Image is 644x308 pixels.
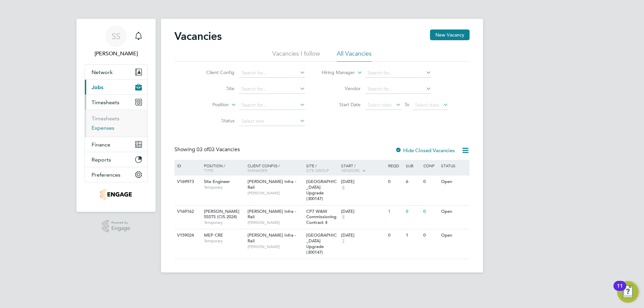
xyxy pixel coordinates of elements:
[404,229,422,242] div: 1
[204,232,223,238] span: MEP CRE
[92,141,110,148] span: Finance
[196,118,234,124] label: Status
[404,160,422,171] div: Sub
[92,99,119,106] span: Timesheets
[248,220,303,225] span: [PERSON_NAME]
[175,205,199,218] div: V169162
[102,220,130,233] a: Powered byEngage
[422,229,439,242] div: 0
[322,85,361,91] label: Vendor
[404,205,422,218] div: 0
[341,179,385,185] div: [DATE]
[439,205,469,218] div: Open
[306,232,337,255] span: [GEOGRAPHIC_DATA] Upgrade (300147)
[415,102,439,108] span: Select date
[239,84,305,94] input: Search for...
[174,146,241,153] div: Showing
[341,185,345,190] span: 6
[246,160,305,176] div: Client Config /
[204,238,244,244] span: Temporary
[422,176,439,188] div: 0
[248,244,303,249] span: [PERSON_NAME]
[112,32,120,41] span: SS
[402,100,411,109] span: To
[204,220,244,225] span: Temporary
[386,160,404,171] div: Reqd
[341,238,345,244] span: 7
[239,117,305,126] input: Select one
[85,65,147,79] button: Network
[92,125,114,131] a: Expenses
[204,185,244,190] span: Temporary
[175,160,199,171] div: ID
[339,160,386,177] div: Start /
[439,229,469,242] div: Open
[322,102,361,108] label: Start Date
[248,190,303,196] span: [PERSON_NAME]
[316,69,355,76] label: Hiring Manager
[617,281,639,303] button: Open Resource Center, 11 new notifications
[85,152,147,167] button: Reports
[85,189,148,200] a: Go to home page
[85,167,147,182] button: Preferences
[204,179,230,184] span: Site Engineer
[386,176,404,188] div: 0
[422,205,439,218] div: 0
[248,179,296,190] span: [PERSON_NAME] Infra - Rail
[341,168,360,173] span: Vendors
[196,69,234,75] label: Client Config
[337,50,372,62] li: All Vacancies
[175,229,199,242] div: V159024
[92,115,119,122] a: Timesheets
[272,50,320,62] li: Vacancies I follow
[341,214,345,220] span: 9
[197,146,209,153] span: 03 of
[85,110,147,137] div: Timesheets
[204,168,213,173] span: Type
[239,68,305,78] input: Search for...
[395,147,455,153] label: Hide Closed Vacancies
[92,69,113,75] span: Network
[76,19,156,212] nav: Main navigation
[111,226,130,231] span: Engage
[248,208,296,220] span: [PERSON_NAME] Infra - Rail
[439,176,469,188] div: Open
[197,146,240,153] span: 03 Vacancies
[92,157,111,163] span: Reports
[111,220,130,226] span: Powered by
[190,102,229,108] label: Position
[239,101,305,110] input: Search for...
[439,160,469,171] div: Status
[85,25,148,58] a: SS[PERSON_NAME]
[174,29,222,43] h2: Vacancies
[85,95,147,110] button: Timesheets
[430,29,470,40] button: New Vacancy
[85,50,148,58] span: Saranija Sivapalan
[92,84,103,90] span: Jobs
[306,168,329,173] span: Site Group
[306,179,337,201] span: [GEOGRAPHIC_DATA] Upgrade (300147)
[617,286,623,295] div: 11
[386,229,404,242] div: 0
[196,85,234,91] label: Site
[404,176,422,188] div: 6
[368,102,392,108] span: Select date
[85,137,147,152] button: Finance
[199,160,246,176] div: Position /
[85,80,147,95] button: Jobs
[341,233,385,238] div: [DATE]
[365,84,431,94] input: Search for...
[204,208,239,220] span: [PERSON_NAME] SSSTS (CIS 2024)
[92,172,120,178] span: Preferences
[248,232,296,244] span: [PERSON_NAME] Infra - Rail
[306,208,336,226] span: CP7 W&W Commissioning Contract 4
[100,189,131,200] img: carmichael-logo-retina.png
[365,68,431,78] input: Search for...
[386,205,404,218] div: 1
[422,160,439,171] div: Conf
[341,209,385,214] div: [DATE]
[248,168,267,173] span: Manager
[175,176,199,188] div: V169973
[305,160,340,176] div: Site /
